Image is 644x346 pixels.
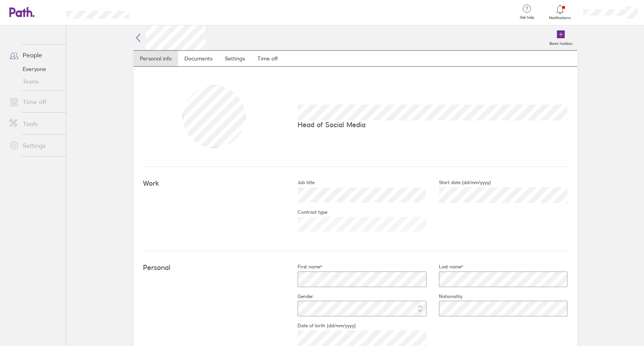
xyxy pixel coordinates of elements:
label: Last name* [426,264,463,270]
a: Personal info [134,51,178,66]
a: Notifications [548,4,573,20]
label: Contract type [285,209,327,215]
a: Settings [219,51,251,66]
span: Get help [514,15,540,20]
a: Book holiday [545,25,577,50]
label: Nationality [426,293,462,300]
a: Documents [178,51,219,66]
label: Book holiday [545,39,577,46]
h4: Work [143,179,285,188]
a: Everyone [3,63,66,75]
a: Tools [3,116,66,131]
label: Job title [285,179,314,186]
p: Head of Social Media [298,121,568,129]
label: Start date (dd/mm/yyyy) [426,179,491,186]
label: Gender [285,293,313,300]
a: Teams [3,75,66,88]
a: People [3,47,66,63]
h4: Personal [143,264,285,272]
a: Time off [3,94,66,110]
a: Settings [3,138,66,153]
label: Date of birth (dd/mm/yyyy) [285,323,356,329]
label: First name* [285,264,322,270]
span: Notifications [548,16,573,20]
a: Time off [251,51,284,66]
